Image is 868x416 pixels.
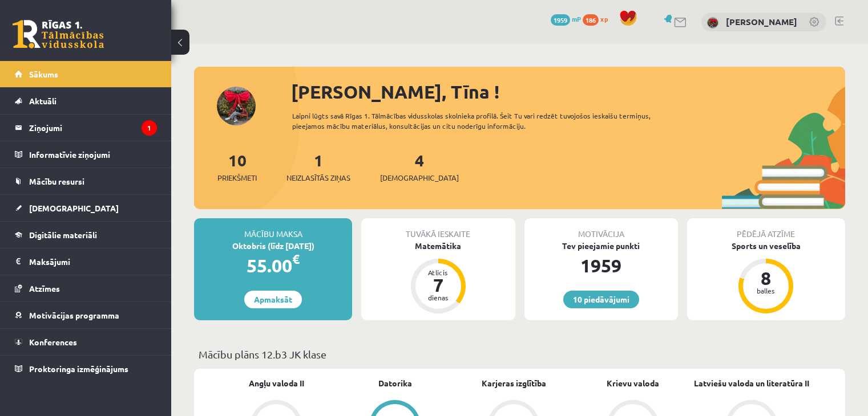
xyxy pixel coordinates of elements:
a: Datorika [378,377,412,389]
a: Ziņojumi1 [15,115,157,141]
a: [PERSON_NAME] [726,16,797,27]
a: Motivācijas programma [15,302,157,328]
a: Digitālie materiāli [15,222,157,248]
a: Apmaksāt [244,291,302,308]
a: [DEMOGRAPHIC_DATA] [15,195,157,221]
legend: Maksājumi [29,248,157,275]
span: [DEMOGRAPHIC_DATA] [380,172,459,183]
div: Oktobris (līdz [DATE]) [194,240,352,252]
span: 1959 [551,14,570,26]
span: Priekšmeti [217,172,257,183]
div: dienas [421,294,455,301]
span: Sākums [29,69,58,79]
div: 1959 [524,252,678,279]
a: 186 xp [583,14,613,23]
span: 186 [583,14,599,26]
a: 4[DEMOGRAPHIC_DATA] [380,150,459,183]
span: Digitālie materiāli [29,230,97,240]
a: Mācību resursi [15,168,157,194]
a: Krievu valoda [607,377,659,389]
div: balles [749,287,783,294]
span: xp [600,14,608,23]
a: Aktuāli [15,88,157,114]
div: Pēdējā atzīme [687,218,845,240]
p: Mācību plāns 12.b3 JK klase [199,346,841,362]
a: 10Priekšmeti [217,150,257,183]
div: Tev pieejamie punkti [524,240,678,252]
span: Proktoringa izmēģinājums [29,364,128,374]
div: [PERSON_NAME], Tīna ! [291,78,845,105]
div: Tuvākā ieskaite [361,218,515,240]
span: Aktuāli [29,96,56,106]
span: Motivācijas programma [29,310,119,320]
a: 10 piedāvājumi [563,291,639,308]
a: Informatīvie ziņojumi [15,141,157,168]
div: 55.00 [194,252,352,279]
div: Laipni lūgts savā Rīgas 1. Tālmācības vidusskolas skolnieka profilā. Šeit Tu vari redzēt tuvojošo... [292,111,683,131]
span: € [292,251,300,267]
div: Atlicis [421,269,455,276]
div: Mācību maksa [194,218,352,240]
a: Konferences [15,329,157,355]
a: Sākums [15,61,157,87]
a: Atzīmes [15,275,157,301]
legend: Ziņojumi [29,115,157,141]
a: Latviešu valoda un literatūra II [694,377,809,389]
div: 8 [749,269,783,287]
i: 1 [142,120,157,136]
span: Neizlasītās ziņas [286,172,350,183]
img: Tīna Šneidere [707,17,718,28]
span: Konferences [29,337,77,347]
a: Proktoringa izmēģinājums [15,356,157,382]
a: Karjeras izglītība [482,377,546,389]
a: Maksājumi [15,248,157,275]
a: Matemātika Atlicis 7 dienas [361,240,515,315]
div: 7 [421,276,455,294]
a: Sports un veselība 8 balles [687,240,845,315]
div: Matemātika [361,240,515,252]
div: Sports un veselība [687,240,845,252]
a: Rīgas 1. Tālmācības vidusskola [13,20,104,48]
span: Mācību resursi [29,176,84,186]
a: Angļu valoda II [249,377,304,389]
legend: Informatīvie ziņojumi [29,141,157,168]
span: [DEMOGRAPHIC_DATA] [29,203,119,213]
a: 1Neizlasītās ziņas [286,150,350,183]
div: Motivācija [524,218,678,240]
span: Atzīmes [29,283,60,293]
a: 1959 mP [551,14,581,23]
span: mP [572,14,581,23]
